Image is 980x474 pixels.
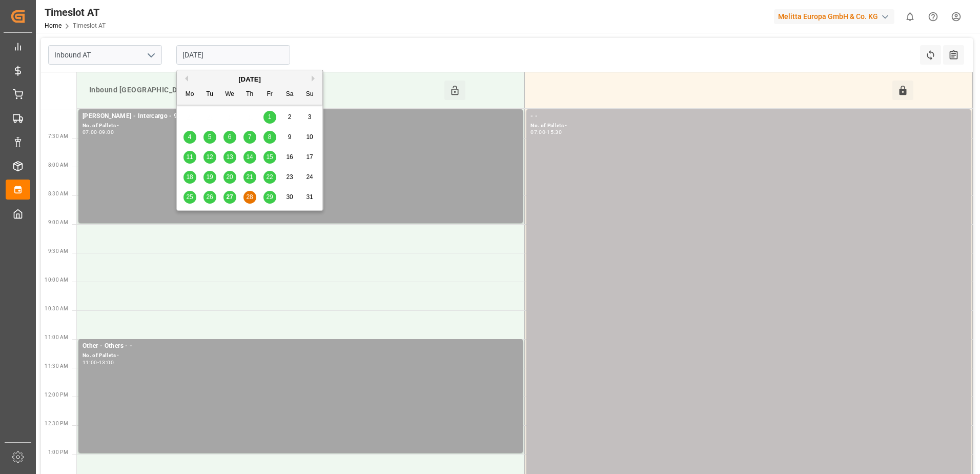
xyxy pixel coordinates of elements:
div: Choose Saturday, August 2nd, 2025 [283,111,296,124]
span: 2 [288,113,292,121]
span: 5 [208,133,212,141]
div: 07:00 [83,130,97,134]
span: 26 [206,193,213,201]
span: 12:00 PM [45,392,68,398]
button: Previous Month [182,75,188,82]
span: 29 [266,193,273,201]
div: 11:00 [83,360,97,365]
div: month 2025-08 [180,107,320,207]
span: 11:30 AM [45,363,68,369]
div: Timeslot AT [45,5,106,20]
span: 12:30 PM [45,421,68,426]
span: 21 [246,173,253,181]
div: Inbound [GEOGRAPHIC_DATA] [85,81,444,100]
div: Choose Sunday, August 31st, 2025 [303,191,316,204]
button: Next Month [312,75,318,82]
div: No. of Pallets - [83,351,519,360]
span: 9:30 AM [48,248,68,254]
div: Fr [263,88,276,101]
div: Choose Thursday, August 21st, 2025 [243,171,256,184]
div: Choose Tuesday, August 26th, 2025 [203,191,216,204]
div: Choose Wednesday, August 27th, 2025 [223,191,236,204]
button: Help Center [922,5,945,28]
div: Mo [183,88,196,101]
div: - [97,360,99,365]
span: 10:30 AM [45,306,68,311]
span: 8 [268,133,272,141]
span: 8:00 AM [48,162,68,168]
span: 11 [186,153,193,161]
span: 7:30 AM [48,133,68,139]
span: 15 [266,153,273,161]
div: Th [243,88,256,101]
span: 23 [286,173,293,181]
span: 4 [188,133,192,141]
span: 28 [246,193,253,201]
div: Other - Others - - [83,341,519,351]
div: No. of Pallets - [530,122,967,130]
div: Choose Friday, August 29th, 2025 [263,191,276,204]
div: Choose Monday, August 4th, 2025 [183,131,196,144]
div: Choose Friday, August 1st, 2025 [263,111,276,124]
span: 24 [306,173,313,181]
span: 25 [186,193,193,201]
div: Choose Wednesday, August 6th, 2025 [223,131,236,144]
div: Choose Wednesday, August 20th, 2025 [223,171,236,184]
span: 31 [306,193,313,201]
span: 30 [286,193,293,201]
div: 07:00 [530,130,545,134]
span: 18 [186,173,193,181]
div: Choose Friday, August 8th, 2025 [263,131,276,144]
span: 1 [268,113,272,121]
button: Melitta Europa GmbH & Co. KG [774,7,899,26]
span: 9:00 AM [48,220,68,225]
span: 1:00 PM [48,449,68,455]
div: [DATE] [177,74,322,85]
span: 14 [246,153,253,161]
span: 6 [228,133,232,141]
div: Choose Sunday, August 3rd, 2025 [303,111,316,124]
div: Choose Sunday, August 10th, 2025 [303,131,316,144]
span: 10 [306,133,313,141]
div: Choose Friday, August 22nd, 2025 [263,171,276,184]
div: Choose Monday, August 18th, 2025 [183,171,196,184]
input: DD.MM.YYYY [176,45,290,65]
div: Melitta Europa GmbH & Co. KG [774,9,894,24]
span: 20 [226,173,233,181]
div: Choose Saturday, August 16th, 2025 [283,151,296,164]
span: 17 [306,153,313,161]
button: show 0 new notifications [899,5,922,28]
span: 12 [206,153,213,161]
span: 22 [266,173,273,181]
span: 27 [226,193,233,201]
div: Choose Monday, August 11th, 2025 [183,151,196,164]
div: Sa [283,88,296,101]
div: Choose Saturday, August 9th, 2025 [283,131,296,144]
div: Choose Monday, August 25th, 2025 [183,191,196,204]
div: Choose Thursday, August 7th, 2025 [243,131,256,144]
span: 3 [308,113,312,121]
div: Choose Friday, August 15th, 2025 [263,151,276,164]
div: Choose Saturday, August 23rd, 2025 [283,171,296,184]
span: 7 [248,133,252,141]
div: 13:00 [99,360,114,365]
span: 9 [288,133,292,141]
div: - - [530,111,967,122]
div: - [97,130,99,134]
span: 13 [226,153,233,161]
div: Choose Wednesday, August 13th, 2025 [223,151,236,164]
span: 10:00 AM [45,277,68,283]
div: Tu [203,88,216,101]
div: Choose Tuesday, August 19th, 2025 [203,171,216,184]
span: 16 [286,153,293,161]
div: Choose Tuesday, August 5th, 2025 [203,131,216,144]
div: Choose Sunday, August 17th, 2025 [303,151,316,164]
div: Choose Sunday, August 24th, 2025 [303,171,316,184]
span: 19 [206,173,213,181]
div: We [223,88,236,101]
div: Choose Tuesday, August 12th, 2025 [203,151,216,164]
a: Home [45,22,62,29]
div: Choose Saturday, August 30th, 2025 [283,191,296,204]
span: 11:00 AM [45,334,68,340]
div: Su [303,88,316,101]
